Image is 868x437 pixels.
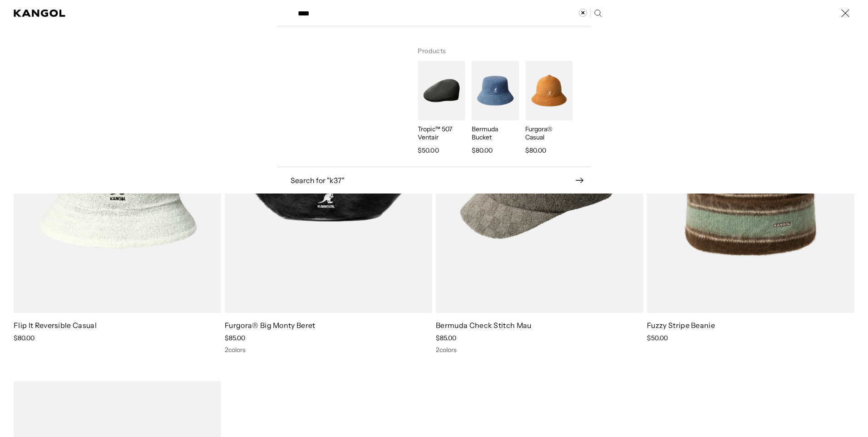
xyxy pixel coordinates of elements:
button: Search here [594,9,602,17]
img: Bermuda Bucket [472,61,519,120]
span: $80.00 [525,145,546,156]
span: $80.00 [472,145,493,156]
h3: Products [418,35,576,61]
button: Search for "k37" [277,176,591,184]
span: $50.00 [418,145,439,156]
img: Furgora® Casual [525,61,572,120]
button: Close [836,4,854,22]
a: Kangol [14,10,66,17]
p: Bermuda Bucket [472,125,519,141]
button: Clear search term [579,9,591,17]
img: Tropic™ 507 Ventair [418,61,465,120]
p: Tropic™ 507 Ventair [418,125,465,141]
p: Furgora® Casual [525,125,572,141]
span: Search for " k37 " [291,177,575,184]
